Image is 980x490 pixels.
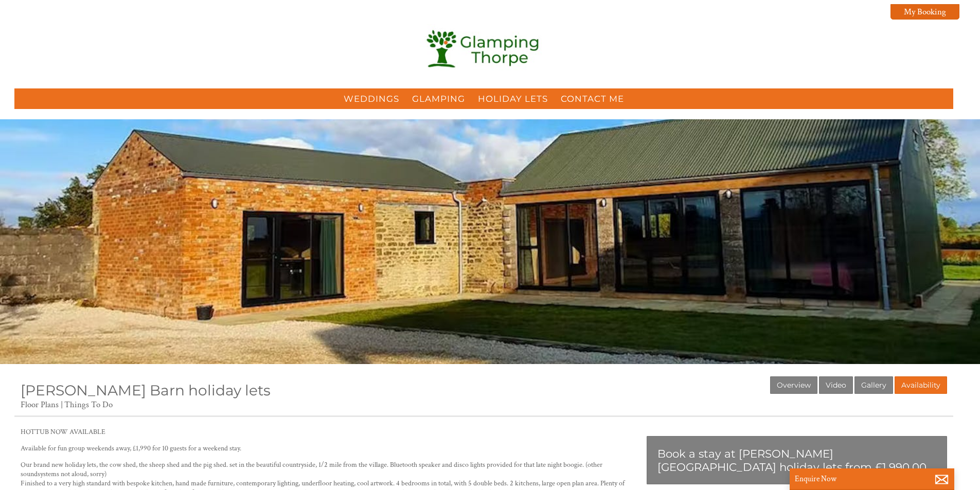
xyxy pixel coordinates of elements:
a: Floor Plans [21,399,59,410]
a: Availability [895,376,947,394]
p: Available for fun group weekends away, £1,990 for 10 guests for a weekend stay. [21,444,634,453]
img: Glamping Thorpe [420,24,548,76]
a: Weddings [344,94,399,104]
a: Book a stay at [PERSON_NAME][GEOGRAPHIC_DATA] holiday lets from £1,990.00 [647,436,947,484]
p: Enquire Now [795,474,949,484]
a: Holiday Lets [478,94,548,104]
a: Gallery [854,376,893,394]
a: Overview [770,376,817,394]
p: HOTTUB NOW AVAILABLE [21,427,634,437]
a: Contact Me [561,94,624,104]
a: Glamping [412,94,465,104]
a: [PERSON_NAME] Barn holiday lets [21,382,271,399]
a: My Booking [890,4,959,20]
a: Video [819,376,853,394]
a: Things To Do [64,399,113,410]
